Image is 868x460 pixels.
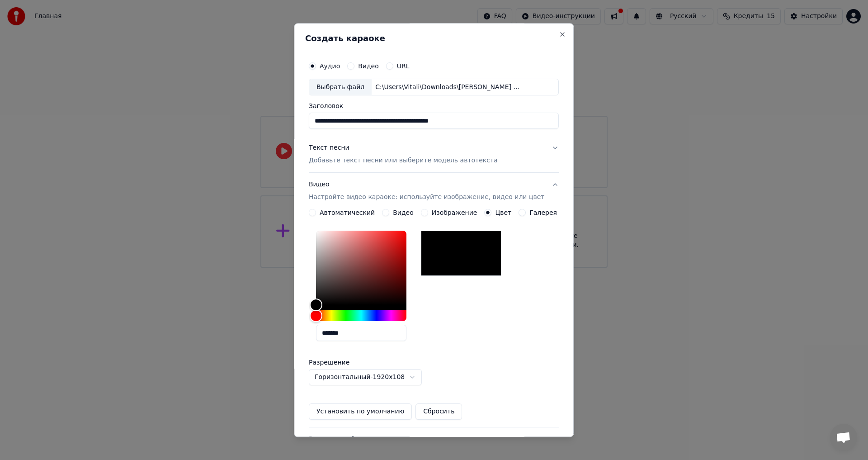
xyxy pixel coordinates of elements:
[397,63,410,69] label: URL
[309,209,559,427] div: ВидеоНастройте видео караоке: используйте изображение, видео или цвет
[309,180,544,202] div: Видео
[309,156,498,166] p: Добавьте текст песни или выберите модель автотекста
[309,193,544,202] p: Настройте видео караоке: используйте изображение, видео или цвет
[316,311,406,322] div: Hue
[372,83,525,92] div: C:\Users\Vitali\Downloads\[PERSON_NAME] feat. [PERSON_NAME] - Акварели.mp3
[309,144,349,153] div: Текст песни
[358,63,379,69] label: Видео
[305,34,562,43] h2: Создать караоке
[309,173,559,209] button: ВидеоНастройте видео караоке: используйте изображение, видео или цвет
[309,137,559,173] button: Текст песниДобавьте текст песни или выберите модель автотекста
[320,210,375,216] label: Автоматический
[316,231,406,305] div: Color
[393,210,414,216] label: Видео
[320,63,340,69] label: Аудио
[416,404,462,420] button: Сбросить
[309,404,412,420] button: Установить по умолчанию
[309,103,559,109] label: Заголовок
[309,360,399,366] label: Разрешение
[309,428,559,451] button: Расширенный
[530,210,557,216] label: Галерея
[495,210,512,216] label: Цвет
[309,79,372,95] div: Выбрать файл
[432,210,477,216] label: Изображение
